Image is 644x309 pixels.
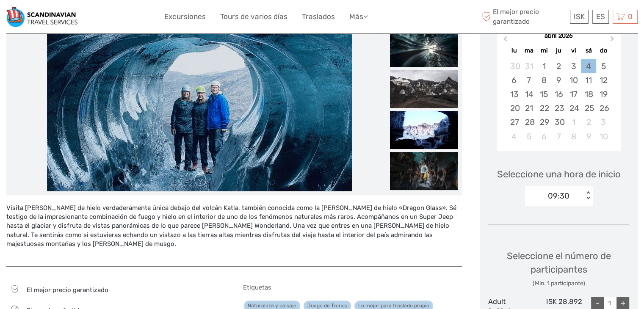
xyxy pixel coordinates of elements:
span: 0 [627,12,634,21]
div: 09:30 [548,190,569,201]
button: Next Month [606,34,620,47]
div: (Min. 1 participante) [488,279,629,288]
img: 15d6a59af94b49c2976804d12bfbed98_slider_thumbnail.jpg [390,29,458,67]
div: ju [551,45,566,56]
div: Choose sábado, 18 de abril de 2026 [581,87,596,101]
div: Choose miércoles, 8 de abril de 2026 [536,73,551,87]
div: do [596,45,611,56]
div: Choose lunes, 20 de abril de 2026 [506,101,521,115]
div: Choose domingo, 10 de mayo de 2026 [596,130,611,143]
h5: Etiquetas [243,284,462,291]
div: Choose viernes, 8 de mayo de 2026 [566,130,581,143]
div: Choose domingo, 26 de abril de 2026 [596,101,611,115]
div: Choose miércoles, 15 de abril de 2026 [536,87,551,101]
div: Choose sábado, 11 de abril de 2026 [581,73,596,87]
a: Tours de varios días [220,11,287,23]
div: Choose jueves, 2 de abril de 2026 [551,59,566,73]
img: Scandinavian Travel [6,6,77,27]
div: month 2026-04 [500,59,618,143]
div: Choose viernes, 24 de abril de 2026 [566,101,581,115]
div: ma [522,45,536,56]
img: b1fb2c84a4c348a289499c71a4010bb6_slider_thumbnail.jpg [390,111,458,149]
div: mi [536,45,551,56]
div: Choose domingo, 12 de abril de 2026 [596,73,611,87]
div: Choose domingo, 3 de mayo de 2026 [596,115,611,129]
div: Choose martes, 28 de abril de 2026 [522,115,536,129]
a: Traslados [302,11,335,23]
div: ES [592,10,609,24]
div: Choose martes, 5 de mayo de 2026 [522,130,536,143]
div: Choose jueves, 9 de abril de 2026 [551,73,566,87]
div: Choose jueves, 7 de mayo de 2026 [551,130,566,143]
div: Choose miércoles, 1 de abril de 2026 [536,59,551,73]
div: Choose lunes, 27 de abril de 2026 [506,115,521,129]
div: Choose sábado, 9 de mayo de 2026 [581,130,596,143]
div: < > [585,191,592,200]
div: Choose lunes, 4 de mayo de 2026 [506,130,521,143]
div: Choose martes, 14 de abril de 2026 [522,87,536,101]
a: Excursiones [164,11,206,23]
div: Choose lunes, 13 de abril de 2026 [506,87,521,101]
div: vi [566,45,581,56]
button: Previous Month [498,34,511,47]
div: Choose lunes, 6 de abril de 2026 [506,73,521,87]
span: ISK [574,12,585,21]
div: Choose miércoles, 29 de abril de 2026 [536,115,551,129]
img: fc570482f5b34c56b0be150f90ad75ae_slider_thumbnail.jpg [390,152,458,190]
div: lu [506,45,521,56]
span: Seleccione una hora de inicio [497,168,621,181]
div: Choose sábado, 25 de abril de 2026 [581,101,596,115]
div: Choose martes, 7 de abril de 2026 [522,73,536,87]
div: Choose domingo, 5 de abril de 2026 [596,59,611,73]
div: Choose martes, 31 de marzo de 2026 [522,59,536,73]
span: El mejor precio garantizado [27,286,108,294]
div: Choose sábado, 2 de mayo de 2026 [581,115,596,129]
div: Choose viernes, 10 de abril de 2026 [566,73,581,87]
div: Choose domingo, 19 de abril de 2026 [596,87,611,101]
div: Choose sábado, 4 de abril de 2026 [581,59,596,73]
div: Choose miércoles, 22 de abril de 2026 [536,101,551,115]
div: sá [581,45,596,56]
a: Más [349,11,368,23]
div: Visita [PERSON_NAME] de hielo verdaderamente única debajo del volcán Katla, también conocida como... [6,204,462,258]
img: 420aa965c2094606b848068d663268ab_slider_thumbnail.jpg [390,70,458,108]
div: Choose viernes, 3 de abril de 2026 [566,59,581,73]
div: Choose martes, 21 de abril de 2026 [522,101,536,115]
div: abril 2026 [497,32,621,41]
div: Choose miércoles, 6 de mayo de 2026 [536,130,551,143]
div: Seleccione el número de participantes [488,249,629,288]
div: Choose jueves, 16 de abril de 2026 [551,87,566,101]
p: We're away right now. Please check back later! [12,15,96,22]
div: Choose jueves, 23 de abril de 2026 [551,101,566,115]
div: Choose viernes, 1 de mayo de 2026 [566,115,581,129]
button: Open LiveChat chat widget [97,13,108,23]
div: Choose viernes, 17 de abril de 2026 [566,87,581,101]
div: Choose jueves, 30 de abril de 2026 [551,115,566,129]
span: El mejor precio garantizado [480,7,568,26]
div: Choose lunes, 30 de marzo de 2026 [506,59,521,73]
